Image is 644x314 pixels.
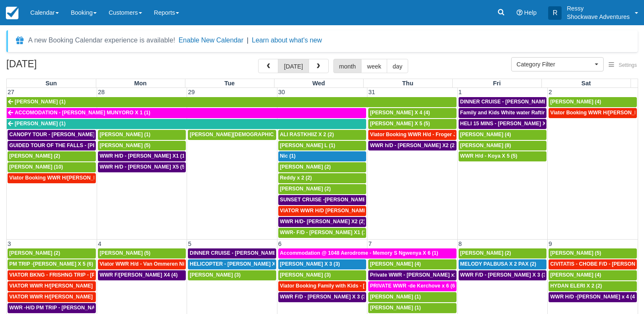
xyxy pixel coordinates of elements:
[7,89,15,95] span: 27
[511,57,604,71] button: Category Filter
[15,121,66,127] span: [PERSON_NAME] (1)
[280,283,418,289] span: Viator Booking Family with Kids - [PERSON_NAME] 4 (4)
[550,294,636,300] span: WWR H/D -[PERSON_NAME] x 4 (4)
[8,259,96,269] a: PM TRIP -[PERSON_NAME] X 5 (6)
[190,250,293,256] span: DINNER CRUISE - [PERSON_NAME] X3 (3)
[9,305,120,311] span: WWR -H/D PM TRIP - [PERSON_NAME] X5 (5)
[280,294,368,300] span: WWR F/D - [PERSON_NAME] X 3 (3)
[280,175,312,181] span: Reddy x 2 (2)
[370,110,430,116] span: [PERSON_NAME] X 4 (4)
[367,89,376,95] span: 31
[8,248,96,259] a: [PERSON_NAME] (2)
[100,142,150,148] span: [PERSON_NAME] (5)
[280,132,334,137] span: ALI RASTKHIIZ X 2 (2)
[549,108,637,118] a: Viator Booking WWR H/[PERSON_NAME] 4 (4)
[187,89,195,95] span: 29
[8,292,96,302] a: VIATOR WWR H/[PERSON_NAME] 2 (2)
[100,132,150,137] span: [PERSON_NAME] (1)
[100,250,150,256] span: [PERSON_NAME] (5)
[9,272,150,278] span: VIATOR BKNG - FRISHNG TRIP - [PERSON_NAME] X 5 (4)
[370,283,457,289] span: PRIVATE WWR -de Kerchove x 6 (6)
[459,270,546,280] a: WWR F/D - [PERSON_NAME] X 3 (3)
[548,6,562,20] div: R
[459,130,546,140] a: [PERSON_NAME] (4)
[278,59,309,73] button: [DATE]
[370,305,421,311] span: [PERSON_NAME] (1)
[188,130,276,140] a: [PERSON_NAME][DEMOGRAPHIC_DATA] (6)
[619,62,637,68] span: Settings
[7,97,457,107] a: [PERSON_NAME] (1)
[549,97,637,107] a: [PERSON_NAME] (4)
[368,270,456,280] a: Private WWR - [PERSON_NAME] x1 (1)
[459,141,546,151] a: [PERSON_NAME] (8)
[188,270,276,280] a: [PERSON_NAME] (3)
[188,248,276,259] a: DINNER CRUISE - [PERSON_NAME] X3 (3)
[280,164,331,170] span: [PERSON_NAME] (2)
[460,261,536,267] span: MELODY PALBUSA X 2 PAX (2)
[548,240,553,247] span: 9
[9,261,93,267] span: PM TRIP -[PERSON_NAME] X 5 (6)
[9,153,60,159] span: [PERSON_NAME] (2)
[460,153,517,159] span: WWR H/d - Koya X 5 (5)
[581,80,591,87] span: Sat
[459,119,546,129] a: HELI 15 MINS - [PERSON_NAME] X4 (4)
[8,173,96,183] a: Viator Booking WWR H/[PERSON_NAME] [PERSON_NAME][GEOGRAPHIC_DATA] (1)
[8,162,96,172] a: [PERSON_NAME] (10)
[8,130,96,140] a: CANOPY TOUR - [PERSON_NAME] X5 (5)
[9,164,63,170] span: [PERSON_NAME] (10)
[6,59,113,74] h2: [DATE]
[524,9,537,16] span: Help
[280,250,438,256] span: Accommodation @ 1048 Aerodrome - Memory S Ngwenya X 6 (1)
[368,259,456,269] a: [PERSON_NAME] (4)
[278,281,366,291] a: Viator Booking Family with Kids - [PERSON_NAME] 4 (4)
[459,97,546,107] a: DINNER CRUISE - [PERSON_NAME] X4 (4)
[460,132,511,137] span: [PERSON_NAME] (4)
[459,248,546,259] a: [PERSON_NAME] (2)
[370,294,421,300] span: [PERSON_NAME] (1)
[278,184,366,194] a: [PERSON_NAME] (2)
[100,153,187,159] span: WWR H/D - [PERSON_NAME] X1 (1)
[460,142,511,148] span: [PERSON_NAME] (8)
[370,261,421,267] span: [PERSON_NAME] (4)
[517,60,593,69] span: Category Filter
[98,141,186,151] a: [PERSON_NAME] (5)
[8,281,96,291] a: VIATOR WWR H/[PERSON_NAME] 2 (2)
[8,303,96,313] a: WWR -H/D PM TRIP - [PERSON_NAME] X5 (5)
[134,80,147,87] span: Mon
[517,10,523,16] i: Help
[278,259,366,269] a: [PERSON_NAME] X 3 (3)
[278,141,366,151] a: [PERSON_NAME] L (1)
[550,250,601,256] span: [PERSON_NAME] (5)
[368,119,456,129] a: [PERSON_NAME] X 5 (5)
[549,281,637,291] a: HYDAN ELERI X 2 (2)
[8,270,96,280] a: VIATOR BKNG - FRISHNG TRIP - [PERSON_NAME] X 5 (4)
[224,80,235,87] span: Tue
[567,13,630,21] p: Shockwave Adventures
[387,59,408,73] button: day
[100,164,187,170] span: WWR H/D - [PERSON_NAME] X5 (5)
[280,272,331,278] span: [PERSON_NAME] (3)
[15,99,66,105] span: [PERSON_NAME] (1)
[278,130,366,140] a: ALI RASTKHIIZ X 2 (2)
[280,219,365,224] span: WWR H/D- [PERSON_NAME] X2 (2)
[7,108,366,118] a: ACCOMODATION - [PERSON_NAME] MUNYORO X 1 (1)
[6,7,18,19] img: checkfront-main-nav-mini-logo.png
[45,80,57,87] span: Sun
[458,89,463,95] span: 1
[100,261,207,267] span: Viator WWR H/d - Van Ommeren Nick X 4 (4)
[190,261,287,267] span: HELICOPTER - [PERSON_NAME] X 3 (3)
[9,132,110,137] span: CANOPY TOUR - [PERSON_NAME] X5 (5)
[370,121,430,127] span: [PERSON_NAME] X 5 (5)
[98,162,186,172] a: WWR H/D - [PERSON_NAME] X5 (5)
[368,303,456,313] a: [PERSON_NAME] (1)
[247,37,248,44] span: |
[278,206,366,216] a: VIATOR WWR H/D [PERSON_NAME] 4 (4)
[280,230,368,235] span: WWR- F/D - [PERSON_NAME] X1 (1)
[190,132,299,137] span: [PERSON_NAME][DEMOGRAPHIC_DATA] (6)
[458,240,463,247] span: 8
[7,240,12,247] span: 3
[278,162,366,172] a: [PERSON_NAME] (2)
[280,142,335,148] span: [PERSON_NAME] L (1)
[459,259,546,269] a: MELODY PALBUSA X 2 PAX (2)
[368,281,456,291] a: PRIVATE WWR -de Kerchove x 6 (6)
